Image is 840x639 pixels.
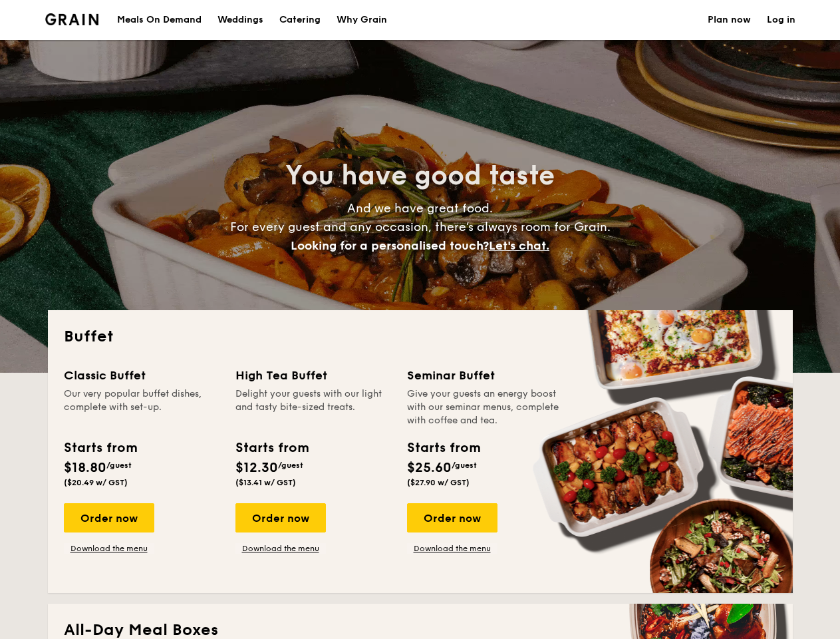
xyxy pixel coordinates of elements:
a: Logotype [45,13,99,25]
div: High Tea Buffet [235,366,391,385]
div: Classic Buffet [64,366,219,385]
span: $25.60 [407,460,452,476]
div: Starts from [235,438,308,458]
span: ($20.49 w/ GST) [64,478,128,487]
span: /guest [106,461,132,470]
span: /guest [452,461,477,470]
span: And we have great food. For every guest and any occasion, there’s always room for Grain. [230,201,611,253]
span: $18.80 [64,460,106,476]
span: ($27.90 w/ GST) [407,478,470,487]
div: Starts from [64,438,136,458]
a: Download the menu [407,543,497,554]
div: Starts from [407,438,480,458]
span: ($13.41 w/ GST) [235,478,296,487]
span: $12.30 [235,460,278,476]
span: You have good taste [285,160,555,192]
h2: Buffet [64,326,777,347]
div: Order now [235,503,326,532]
div: Delight your guests with our light and tasty bite-sized treats. [235,387,391,427]
img: Grain [45,13,99,25]
a: Download the menu [235,543,326,554]
div: Seminar Buffet [407,366,563,385]
span: /guest [278,461,303,470]
div: Order now [64,503,154,532]
div: Order now [407,503,497,532]
span: Looking for a personalised touch? [291,238,489,253]
a: Download the menu [64,543,154,554]
div: Give your guests an energy boost with our seminar menus, complete with coffee and tea. [407,387,563,427]
span: Let's chat. [489,238,549,253]
div: Our very popular buffet dishes, complete with set-up. [64,387,219,427]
